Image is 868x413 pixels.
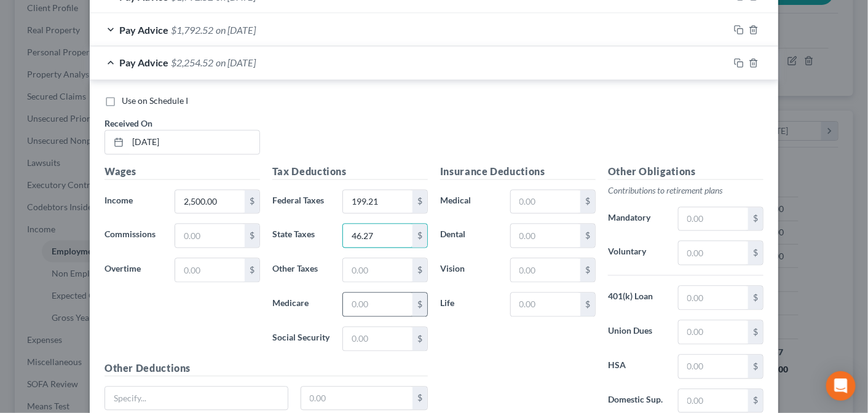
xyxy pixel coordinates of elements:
h5: Insurance Deductions [440,165,596,180]
div: $ [412,293,427,317]
input: 0.00 [679,208,748,231]
div: $ [748,390,763,413]
input: 0.00 [175,259,245,282]
input: 0.00 [343,259,412,282]
div: Open Intercom Messenger [826,371,856,401]
div: $ [245,191,259,214]
div: $ [580,224,595,248]
span: Pay Advice [119,24,168,36]
input: 0.00 [679,390,748,413]
span: on [DATE] [216,57,256,69]
input: 0.00 [343,191,412,214]
div: $ [748,208,763,231]
label: Mandatory [602,207,672,232]
input: 0.00 [679,242,748,265]
input: Specify... [105,387,288,411]
label: Life [434,293,504,317]
input: 0.00 [511,293,580,317]
div: $ [412,259,427,282]
input: 0.00 [343,293,412,317]
span: $1,792.52 [171,24,213,36]
div: $ [245,259,259,282]
input: 0.00 [511,259,580,282]
div: $ [245,224,259,248]
label: Medicare [266,293,336,317]
div: $ [580,293,595,317]
label: HSA [602,355,672,379]
label: Union Dues [602,320,672,345]
label: State Taxes [266,224,336,248]
label: Social Security [266,327,336,352]
span: Received On [105,119,152,129]
input: MM/DD/YYYY [128,131,259,154]
span: Pay Advice [119,57,168,69]
span: Income [105,195,133,206]
label: Commissions [98,224,168,248]
h5: Other Deductions [105,361,428,377]
h5: Other Obligations [608,165,763,180]
div: $ [748,355,763,379]
div: $ [412,224,427,248]
div: $ [412,328,427,351]
input: 0.00 [679,286,748,310]
input: 0.00 [679,321,748,344]
div: $ [412,191,427,214]
div: $ [748,321,763,344]
div: $ [748,286,763,310]
p: Contributions to retirement plans [608,185,763,197]
label: Medical [434,190,504,214]
label: Dental [434,224,504,248]
div: $ [748,242,763,265]
input: 0.00 [175,224,245,248]
input: 0.00 [343,224,412,248]
input: 0.00 [511,191,580,214]
label: Other Taxes [266,258,336,283]
input: 0.00 [175,191,245,214]
span: Use on Schedule I [122,96,188,106]
input: 0.00 [679,355,748,379]
span: on [DATE] [216,24,256,36]
label: 401(k) Loan [602,286,672,310]
input: 0.00 [511,224,580,248]
input: 0.00 [301,387,413,411]
label: Federal Taxes [266,190,336,214]
div: $ [580,259,595,282]
span: $2,254.52 [171,57,213,69]
input: 0.00 [343,328,412,351]
div: $ [412,387,427,411]
label: Overtime [98,258,168,283]
label: Voluntary [602,241,672,265]
h5: Wages [105,165,260,180]
div: $ [580,191,595,214]
label: Vision [434,258,504,283]
h5: Tax Deductions [272,165,428,180]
